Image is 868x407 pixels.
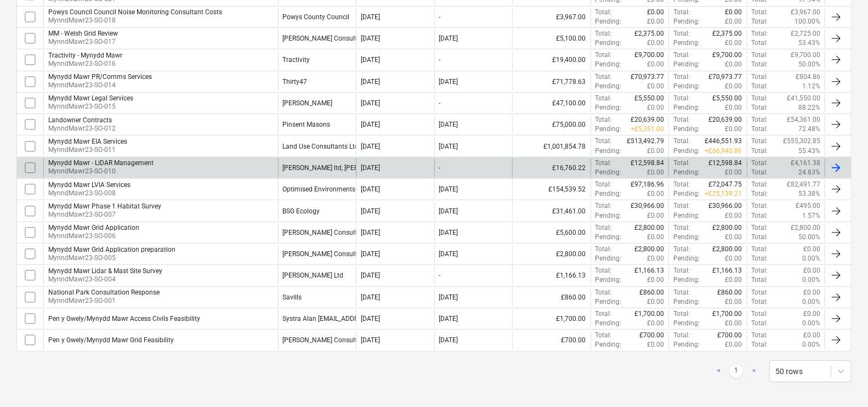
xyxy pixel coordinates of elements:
p: 0.00% [802,340,820,349]
div: [DATE] [439,207,458,215]
p: Pending : [673,125,700,134]
p: £0.00 [647,103,664,112]
div: [DATE] [361,336,380,344]
p: Total : [673,180,690,189]
p: Pending : [595,60,622,69]
p: Total : [752,201,768,211]
div: [DATE] [361,185,380,193]
p: 88.22% [798,103,820,112]
p: Pending : [595,189,622,199]
div: [DATE] [439,293,458,301]
p: Total : [752,38,768,48]
p: Pending : [673,60,700,69]
p: MynndMawr23-SO-012 [48,124,116,133]
p: Total : [595,180,612,189]
div: Blake Clough Consulting [283,35,367,42]
p: Total : [752,94,768,103]
p: £0.00 [647,17,664,26]
p: £0.00 [725,60,742,69]
p: £0.00 [647,38,664,48]
p: £0.00 [725,319,742,328]
p: + £25,139.21 [705,189,742,199]
p: £860.00 [718,288,742,297]
p: 1.57% [802,211,820,221]
div: £5,600.00 [512,223,591,242]
p: Pending : [673,82,700,91]
p: Total : [752,340,768,349]
p: Total : [752,254,768,263]
div: [DATE] [439,143,458,150]
p: £0.00 [647,8,664,17]
p: £2,725.00 [791,29,820,38]
p: £2,375.00 [713,29,742,38]
p: £0.00 [647,340,664,349]
p: £0.00 [725,17,742,26]
div: £860.00 [512,288,591,307]
div: Mynydd Mawr PR/Comms Services [48,73,152,81]
div: Systra Alan Devenny@systra.com [283,315,422,323]
div: £2,800.00 [512,245,591,263]
p: £30,966.00 [631,201,664,211]
p: £2,800.00 [713,245,742,254]
div: £1,001,854.78 [512,137,591,155]
p: Total : [673,94,690,103]
div: [DATE] [361,272,380,279]
p: Total : [595,50,612,60]
div: £5,100.00 [512,29,591,48]
p: Total : [673,266,690,275]
div: National Park Consultation Response [48,289,160,296]
p: Pending : [595,319,622,328]
p: MynndMawr23-SO-008 [48,189,131,198]
p: £2,800.00 [634,245,664,254]
div: [DATE] [361,78,380,86]
p: £804.86 [796,72,820,82]
p: £0.00 [647,319,664,328]
p: 53.43% [798,38,820,48]
p: MynndMawr23-SO-005 [48,253,175,263]
p: Total : [752,297,768,307]
p: Total : [595,309,612,319]
div: Dulas ltd, Lynn Holloway [283,164,395,172]
p: Total : [752,331,768,340]
p: Total : [673,309,690,319]
p: £446,551.93 [705,137,742,146]
p: Pending : [595,146,622,156]
div: [DATE] [361,293,380,301]
div: £75,000.00 [512,115,591,134]
p: Pending : [595,17,622,26]
p: £1,700.00 [713,309,742,319]
p: £0.00 [725,254,742,263]
p: + £5,351.00 [631,125,664,134]
div: Blake Clough Consulting [283,250,367,258]
div: MM - Welsh Grid Review [48,30,118,37]
p: Total : [752,159,768,168]
div: £1,166.13 [512,266,591,285]
p: Total : [673,8,690,17]
p: £0.00 [725,297,742,307]
p: £0.00 [725,275,742,285]
p: Total : [595,137,612,146]
div: [DATE] [439,121,458,128]
p: Pending : [595,275,622,285]
p: £72,047.75 [709,180,742,189]
div: [DATE] [361,99,380,107]
p: £82,491.77 [787,180,820,189]
p: £9,700.00 [634,50,664,60]
iframe: Chat Widget [813,354,868,407]
p: Pending : [673,211,700,221]
div: Dulas Ltd [283,272,344,279]
p: £0.00 [725,38,742,48]
p: Pending : [673,189,700,199]
p: £0.00 [647,275,664,285]
a: Next page [747,365,761,378]
p: 0.00% [802,275,820,285]
div: [DATE] [361,250,380,258]
p: Total : [752,233,768,242]
div: [DATE] [361,207,380,215]
p: Pending : [673,275,700,285]
p: Total : [673,50,690,60]
p: Pending : [595,125,622,134]
p: £0.00 [725,211,742,221]
div: Mynydd Mawr Legal Services [48,94,133,102]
